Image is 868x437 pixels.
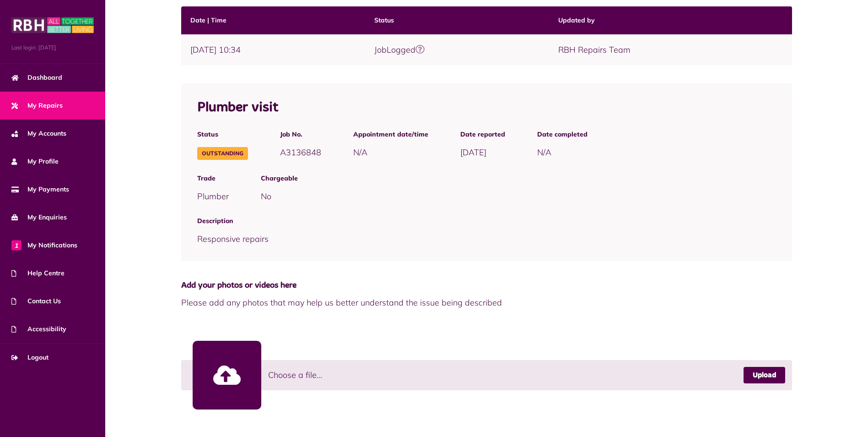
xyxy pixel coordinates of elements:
[11,353,49,362] span: Logout
[261,191,271,202] span: No
[11,324,66,334] span: Accessibility
[181,34,365,65] td: [DATE] 10:34
[197,216,776,226] span: Description
[549,6,792,34] th: Updated by
[11,129,66,138] span: My Accounts
[11,44,94,52] span: Last login: [DATE]
[537,130,588,139] span: Date completed
[744,367,785,383] a: Upload
[11,101,63,110] span: My Repairs
[181,296,793,309] span: Please add any photos that may help us better understand the issue being described
[197,191,229,202] span: Plumber
[11,268,65,278] span: Help Centre
[549,34,792,65] td: RBH Repairs Team
[11,185,69,194] span: My Payments
[197,234,269,244] span: Responsive repairs
[537,147,551,158] span: N/A
[11,296,61,306] span: Contact Us
[181,6,365,34] th: Date | Time
[353,147,367,158] span: N/A
[197,130,248,139] span: Status
[280,130,321,139] span: Job No.
[11,240,77,250] span: My Notifications
[197,147,248,160] span: Outstanding
[11,213,67,222] span: My Enquiries
[261,174,776,183] span: Chargeable
[365,6,549,34] th: Status
[460,147,486,158] span: [DATE]
[11,73,62,82] span: Dashboard
[197,101,278,115] span: Plumber visit
[11,16,94,34] img: MyRBH
[365,34,549,65] td: JobLogged
[460,130,505,139] span: Date reported
[353,130,428,139] span: Appointment date/time
[197,174,229,183] span: Trade
[11,157,59,166] span: My Profile
[11,240,22,250] span: 1
[268,369,322,381] span: Choose a file...
[181,279,793,292] span: Add your photos or videos here
[280,147,321,158] span: A3136848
